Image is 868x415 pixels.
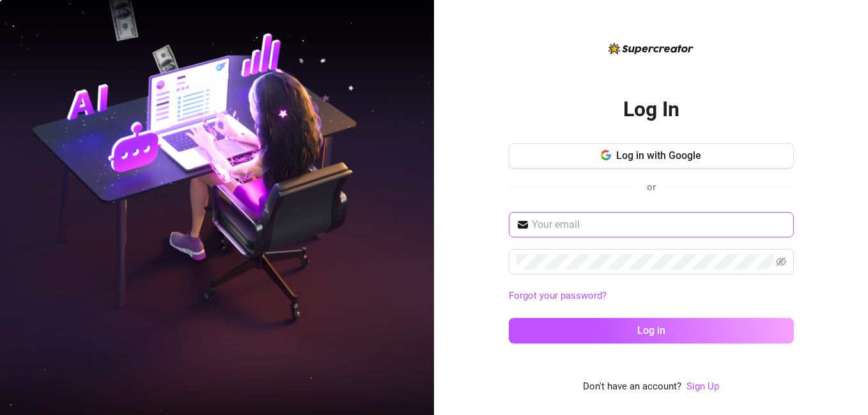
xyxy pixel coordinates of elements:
span: Don't have an account? [583,379,681,395]
button: Log in with Google [509,143,794,169]
img: logo-BBDzfeDw.svg [608,43,694,54]
a: Sign Up [686,379,719,395]
h2: Log In [623,96,679,123]
button: Log in [509,318,794,343]
a: Sign Up [686,381,719,392]
a: Forgot your password? [509,290,607,301]
a: Forgot your password? [509,289,794,304]
span: Log in [637,324,665,336]
span: or [647,181,656,193]
input: Your email [532,217,786,232]
span: Log in with Google [616,149,701,162]
span: eye-invisible [776,257,786,267]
